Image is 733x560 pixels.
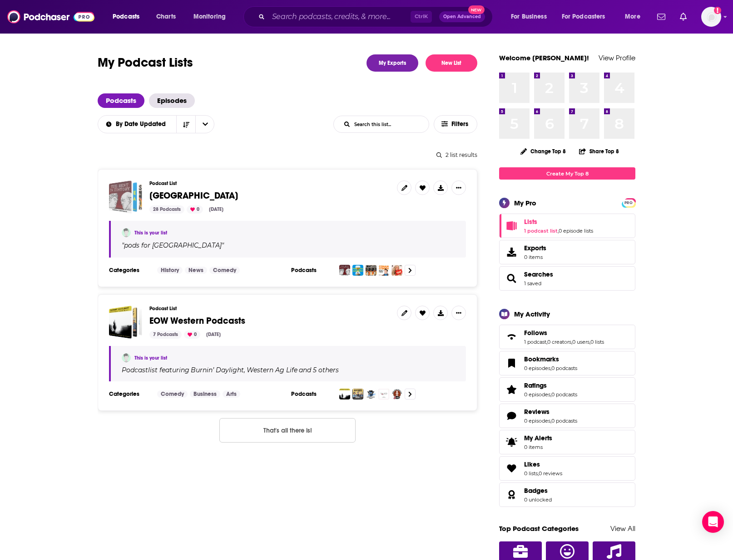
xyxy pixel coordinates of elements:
a: Episodes [149,93,195,108]
span: Logged in as VHannley [701,7,721,27]
a: Arts [223,390,240,398]
img: Conan O’Brien Needs A Friend [378,265,389,276]
a: 0 users [572,339,589,345]
a: 1 podcast [524,339,546,345]
a: Welcome [PERSON_NAME]! [499,54,589,62]
p: and 5 others [299,366,339,374]
span: For Business [511,10,547,23]
img: Women in Western Podcast [378,389,389,399]
span: EOW Western Podcasts [149,315,245,326]
a: Show notifications dropdown [676,9,690,24]
span: Reviews [524,408,550,416]
a: This is your list [134,355,167,361]
a: History [157,267,183,274]
button: open menu [195,116,214,133]
a: 0 podcasts [551,391,577,398]
a: Exports [499,240,635,264]
div: 0 [184,331,200,339]
a: My Exports [366,54,418,72]
span: Charts [156,10,176,23]
a: Follows [502,331,520,343]
a: Charts [150,10,181,24]
button: open menu [106,10,151,24]
span: 0 items [524,254,546,260]
span: Searches [499,266,635,291]
span: Reviews [499,404,635,428]
h3: Podcast List [149,306,390,312]
span: 0 items [524,444,552,450]
span: My Alerts [502,436,520,448]
span: Exports [524,244,546,252]
span: Badges [499,482,635,507]
div: Podcast list featuring [122,366,455,374]
img: User Profile [701,7,721,27]
button: Change Top 8 [515,146,571,157]
span: , [546,339,547,345]
a: 1 podcast list [524,228,558,234]
input: Search podcasts, credits, & more... [268,10,411,24]
div: [DATE] [205,205,227,214]
span: My Alerts [524,434,552,442]
a: Top Podcast Categories [499,524,579,533]
a: Vincent Hannley [122,353,131,362]
a: 1 saved [524,280,541,287]
span: , [550,418,551,424]
svg: Add a profile image [714,7,721,14]
img: Vincent Hannley [122,228,131,237]
button: Open AdvancedNew [439,11,485,22]
a: [GEOGRAPHIC_DATA] [149,191,238,201]
a: Nuremberg [109,180,142,214]
button: Sort Direction [176,116,195,133]
img: Call Her Daddy [391,265,402,276]
span: , [558,228,559,234]
a: Business [190,390,220,398]
span: , [538,470,539,477]
span: For Podcasters [562,10,605,23]
img: Kick Your Boots Up | Ag, Western Fashion, and Rodeo Storytelling [391,389,402,399]
span: , [571,339,572,345]
h1: My Podcast Lists [98,54,193,72]
a: Likes [524,460,562,468]
h4: Burnin’ Daylight [191,366,244,374]
a: 0 lists [524,470,538,477]
a: Comedy [157,390,188,398]
span: pods for [GEOGRAPHIC_DATA] [124,241,222,249]
a: Ratings [502,383,520,396]
span: Exports [502,246,520,258]
span: PRO [623,200,634,206]
a: Follows [524,329,604,337]
a: Ratings [524,381,577,390]
a: Podcasts [98,93,144,108]
a: 0 episode lists [559,228,593,234]
span: Filters [451,121,470,127]
a: My Alerts [499,430,635,454]
button: Show More Button [451,306,466,320]
a: 0 episodes [524,365,550,371]
a: Comedy [209,267,240,274]
div: 0 [187,205,203,214]
span: Ratings [499,377,635,402]
span: [GEOGRAPHIC_DATA] [149,190,238,201]
span: Bookmarks [499,351,635,375]
h2: Choose List sort [98,115,214,133]
button: open menu [505,10,558,24]
div: Open Intercom Messenger [702,511,724,533]
div: 2 list results [98,151,477,158]
div: [DATE] [203,331,224,339]
h4: Western Ag Life [247,366,297,374]
a: Reviews [502,409,520,422]
a: 0 podcasts [551,418,577,424]
span: " " [122,241,224,249]
button: Filters [434,115,477,133]
button: Share Top 8 [579,142,619,160]
span: Monitoring [193,10,226,23]
h3: Categories [109,390,150,398]
a: View Profile [599,54,635,62]
span: EOW Western Podcasts [109,306,142,339]
button: open menu [619,10,652,24]
h3: Categories [109,267,150,274]
span: , [244,366,245,374]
